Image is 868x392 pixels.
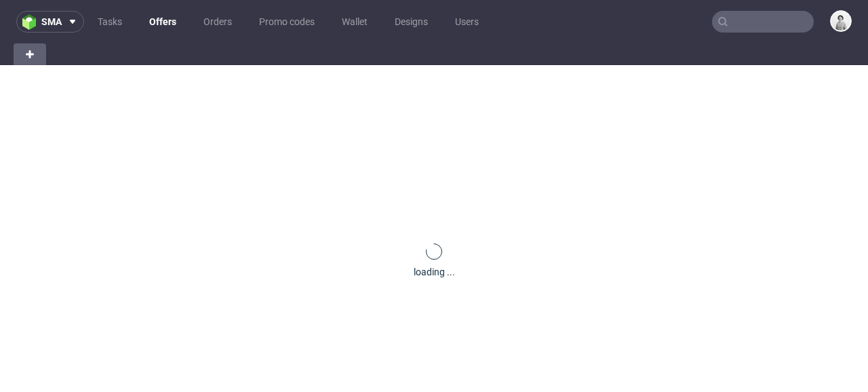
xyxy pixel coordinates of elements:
[251,11,323,33] a: Promo codes
[22,14,41,30] img: logo
[387,11,436,33] a: Designs
[447,11,487,33] a: Users
[414,265,455,279] div: loading ...
[831,12,850,31] img: Dudek Mariola
[195,11,240,33] a: Orders
[16,11,84,33] button: sma
[334,11,376,33] a: Wallet
[141,11,184,33] a: Offers
[41,17,62,26] span: sma
[90,11,130,33] a: Tasks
